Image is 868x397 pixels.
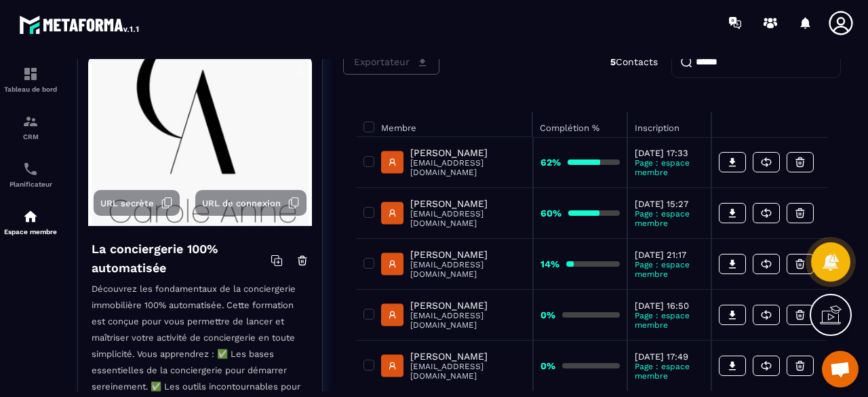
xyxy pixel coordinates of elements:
[410,158,526,177] p: [EMAIL_ADDRESS][DOMAIN_NAME]
[610,56,616,67] strong: 5
[635,311,704,330] p: Page : espace membre
[22,161,39,177] img: scheduler
[410,362,526,381] p: [EMAIL_ADDRESS][DOMAIN_NAME]
[410,311,526,330] p: [EMAIL_ADDRESS][DOMAIN_NAME]
[3,228,58,235] p: Espace membre
[635,148,704,158] p: [DATE] 17:33
[100,198,154,208] span: URL secrète
[3,103,58,151] a: formationformationCRM
[410,209,526,228] p: [EMAIL_ADDRESS][DOMAIN_NAME]
[635,158,704,177] p: Page : espace membre
[3,181,58,188] p: Planificateur
[635,352,704,362] p: [DATE] 17:49
[381,249,526,279] a: [PERSON_NAME][EMAIL_ADDRESS][DOMAIN_NAME]
[410,249,526,260] p: [PERSON_NAME]
[635,250,704,260] p: [DATE] 21:17
[540,157,561,168] strong: 62%
[410,198,526,209] p: [PERSON_NAME]
[635,209,704,228] p: Page : espace membre
[627,112,711,137] th: Inscription
[381,147,526,177] a: [PERSON_NAME][EMAIL_ADDRESS][DOMAIN_NAME]
[410,260,526,279] p: [EMAIL_ADDRESS][DOMAIN_NAME]
[202,198,281,208] span: URL de connexion
[635,199,704,209] p: [DATE] 15:27
[410,300,526,311] p: [PERSON_NAME]
[195,190,307,216] button: URL de connexion
[3,86,58,93] p: Tableau de bord
[610,56,658,67] p: Contacts
[410,351,526,362] p: [PERSON_NAME]
[22,66,39,82] img: formation
[540,259,559,269] strong: 14%
[3,133,58,140] p: CRM
[92,240,271,278] h4: La conciergerie 100% automatisée
[635,362,704,381] p: Page : espace membre
[540,360,555,371] strong: 0%
[381,300,526,330] a: [PERSON_NAME][EMAIL_ADDRESS][DOMAIN_NAME]
[3,56,58,103] a: formationformationTableau de bord
[94,190,180,216] button: URL secrète
[22,208,39,225] img: automations
[533,112,627,137] th: Complétion %
[540,309,555,320] strong: 0%
[635,260,704,279] p: Page : espace membre
[3,151,58,198] a: schedulerschedulerPlanificateur
[381,198,526,228] a: [PERSON_NAME][EMAIL_ADDRESS][DOMAIN_NAME]
[3,198,58,246] a: automationsautomationsEspace membre
[22,113,39,130] img: formation
[822,351,859,387] a: Ouvrir le chat
[410,147,526,158] p: [PERSON_NAME]
[635,301,704,311] p: [DATE] 16:50
[381,351,526,381] a: [PERSON_NAME][EMAIL_ADDRESS][DOMAIN_NAME]
[88,56,312,226] img: background
[19,12,141,37] img: logo
[357,112,533,137] th: Membre
[540,208,561,219] strong: 60%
